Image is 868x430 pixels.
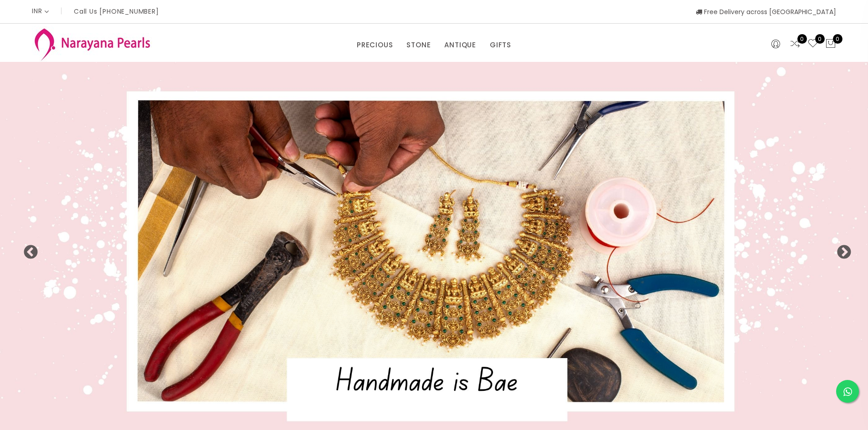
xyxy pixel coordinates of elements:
span: Free Delivery across [GEOGRAPHIC_DATA] [696,7,836,16]
span: 0 [797,34,807,44]
button: 0 [825,38,836,50]
button: Next [836,245,845,254]
button: Previous [23,245,32,254]
span: 0 [833,34,842,44]
a: PRECIOUS [357,38,393,52]
a: GIFTS [490,38,511,52]
span: 0 [815,34,825,44]
p: Call Us [PHONE_NUMBER] [74,8,159,15]
a: 0 [790,38,801,50]
a: STONE [406,38,431,52]
a: 0 [807,38,818,50]
a: ANTIQUE [444,38,476,52]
